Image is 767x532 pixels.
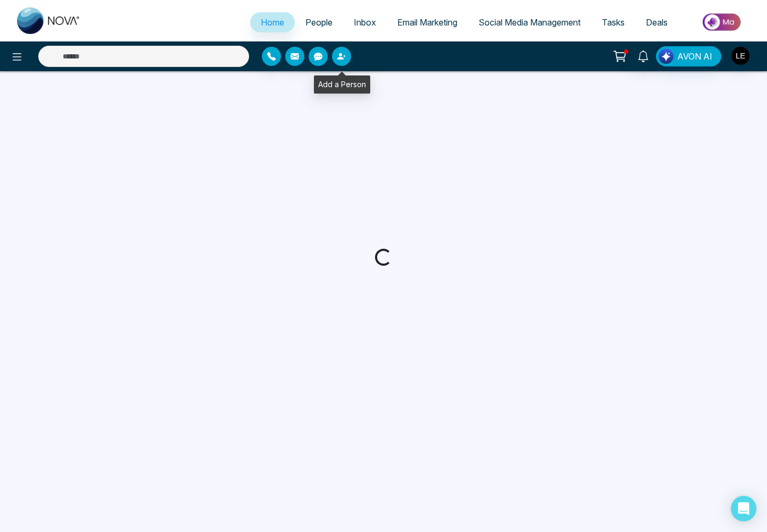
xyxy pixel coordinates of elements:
a: Tasks [591,12,635,32]
a: Home [250,12,295,32]
a: People [295,12,343,32]
span: Email Marketing [397,17,457,28]
a: Inbox [343,12,387,32]
span: Home [261,17,284,28]
div: Add a Person [314,75,370,94]
span: Inbox [354,17,376,28]
span: Deals [646,17,668,28]
a: Email Marketing [387,12,468,32]
button: AVON AI [656,46,721,66]
span: Social Media Management [479,17,581,28]
img: User Avatar [731,47,749,65]
img: Nova CRM Logo [17,7,81,34]
span: AVON AI [677,50,712,63]
span: People [305,17,333,28]
span: Tasks [602,17,625,28]
div: Open Intercom Messenger [731,496,756,521]
img: Lead Flow [659,49,674,64]
a: Social Media Management [468,12,591,32]
img: Market-place.gif [684,10,761,34]
a: Deals [635,12,678,32]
